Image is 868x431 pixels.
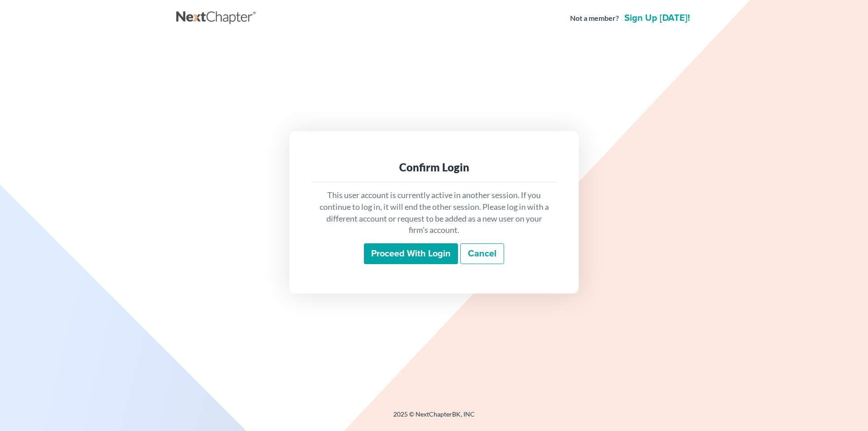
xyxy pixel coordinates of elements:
p: This user account is currently active in another session. If you continue to log in, it will end ... [318,189,550,236]
strong: Not a member? [570,13,619,24]
div: 2025 © NextChapterBK, INC [176,410,692,426]
a: Cancel [460,243,504,264]
div: Confirm Login [318,160,550,175]
input: Proceed with login [364,243,458,264]
a: Sign up [DATE]! [623,14,692,23]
